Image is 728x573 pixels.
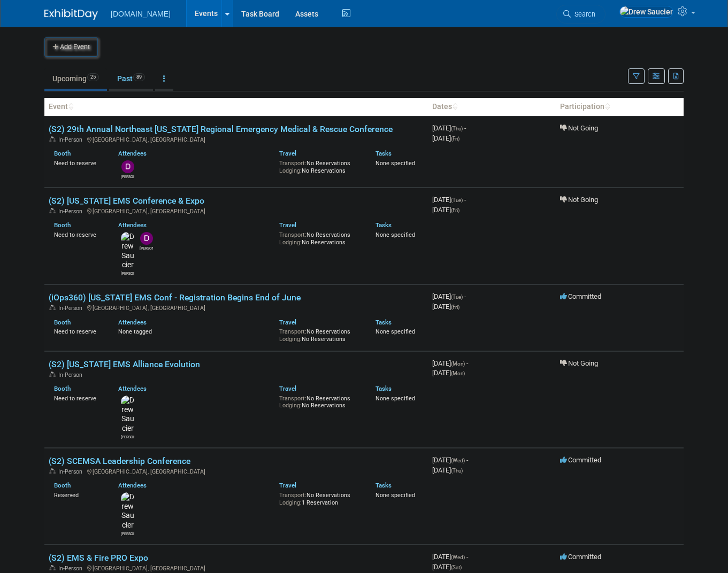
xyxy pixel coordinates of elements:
[376,492,415,499] span: None specified
[432,563,462,571] span: [DATE]
[451,136,459,142] span: (Fri)
[49,208,56,213] img: In-Person Event
[279,229,359,246] div: No Reservations No Reservations
[54,385,71,392] a: Booth
[279,231,306,238] span: Transport:
[68,102,73,111] a: Sort by Event Name
[279,158,359,174] div: No Reservations No Reservations
[451,361,465,367] span: (Mon)
[279,319,296,326] a: Travel
[118,319,147,326] a: Attendees
[54,150,71,157] a: Booth
[49,196,204,206] a: (S2) [US_STATE] EMS Conference & Expo
[49,292,301,303] a: (iOps360) [US_STATE] EMS Conf - Registration Begins End of June
[279,499,302,506] span: Lodging:
[49,456,190,466] a: (S2) SCEMSA Leadership Conference
[376,385,392,392] a: Tasks
[432,206,459,214] span: [DATE]
[58,136,86,143] span: In-Person
[109,68,153,89] a: Past89
[118,326,271,336] div: None tagged
[432,303,459,311] span: [DATE]
[556,98,684,116] th: Participation
[376,160,415,167] span: None specified
[466,553,468,561] span: -
[121,270,134,276] div: Drew Saucier
[451,197,463,203] span: (Tue)
[49,371,56,377] img: In-Person Event
[54,319,71,326] a: Booth
[121,492,134,530] img: Drew Saucier
[49,467,424,475] div: [GEOGRAPHIC_DATA], [GEOGRAPHIC_DATA]
[118,150,147,157] a: Attendees
[376,395,415,402] span: None specified
[452,102,457,111] a: Sort by Start Date
[279,336,302,343] span: Lodging:
[428,98,556,116] th: Dates
[140,232,153,245] img: Dave/Rob .
[451,370,465,376] span: (Mon)
[451,304,459,310] span: (Fri)
[432,359,468,367] span: [DATE]
[133,73,145,81] span: 89
[466,359,468,367] span: -
[560,359,598,367] span: Not Going
[376,231,415,238] span: None specified
[118,221,147,229] a: Attendees
[279,328,306,335] span: Transport:
[54,326,102,336] div: Need to reserve
[121,530,134,537] div: Drew Saucier
[121,232,134,270] img: Drew Saucier
[619,6,673,18] img: Drew Saucier
[58,468,86,475] span: In-Person
[279,395,306,402] span: Transport:
[44,37,98,57] button: Add Event
[451,126,463,131] span: (Thu)
[560,456,601,464] span: Committed
[451,564,462,570] span: (Sat)
[44,98,428,116] th: Event
[121,433,134,440] div: Drew Saucier
[58,208,86,215] span: In-Person
[87,73,99,81] span: 25
[571,10,595,18] span: Search
[121,160,134,173] img: Dave/Rob .
[451,294,463,300] span: (Tue)
[279,482,296,489] a: Travel
[279,326,359,343] div: No Reservations No Reservations
[58,371,86,378] span: In-Person
[432,456,468,464] span: [DATE]
[376,221,392,229] a: Tasks
[464,196,466,204] span: -
[49,136,56,142] img: In-Person Event
[49,563,424,572] div: [GEOGRAPHIC_DATA], [GEOGRAPHIC_DATA]
[118,482,147,489] a: Attendees
[49,359,200,369] a: (S2) [US_STATE] EMS Alliance Evolution
[466,456,468,464] span: -
[432,292,466,300] span: [DATE]
[451,468,463,474] span: (Thu)
[432,466,463,474] span: [DATE]
[279,221,296,229] a: Travel
[376,482,392,489] a: Tasks
[121,173,134,180] div: Dave/Rob .
[121,396,134,433] img: Drew Saucier
[49,468,56,474] img: In-Person Event
[279,150,296,157] a: Travel
[432,196,466,204] span: [DATE]
[54,490,102,499] div: Reserved
[464,124,466,132] span: -
[560,196,598,204] span: Not Going
[44,68,107,89] a: Upcoming25
[279,167,302,174] span: Lodging:
[49,565,56,570] img: In-Person Event
[111,10,171,18] span: [DOMAIN_NAME]
[279,402,302,409] span: Lodging:
[279,490,359,506] div: No Reservations 1 Reservation
[49,124,393,134] a: (S2) 29th Annual Northeast [US_STATE] Regional Emergency Medical & Rescue Conference
[279,239,302,246] span: Lodging:
[376,319,392,326] a: Tasks
[560,553,601,561] span: Committed
[58,565,86,572] span: In-Person
[432,369,465,377] span: [DATE]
